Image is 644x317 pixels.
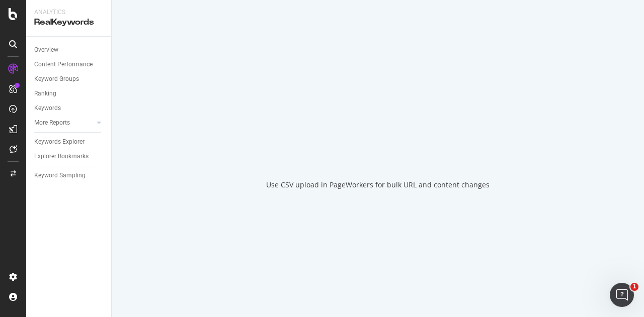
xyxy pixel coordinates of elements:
[34,170,104,181] a: Keyword Sampling
[34,151,104,162] a: Explorer Bookmarks
[34,170,86,181] div: Keyword Sampling
[266,180,490,190] div: Use CSV upload in PageWorkers for bulk URL and content changes
[34,103,61,114] div: Keywords
[34,59,104,70] a: Content Performance
[34,137,104,147] a: Keywords Explorer
[34,45,58,55] div: Overview
[610,283,634,307] iframe: Intercom live chat
[34,118,94,128] a: More Reports
[34,88,104,99] a: Ranking
[34,88,56,99] div: Ranking
[34,137,85,147] div: Keywords Explorer
[34,74,104,84] a: Keyword Groups
[342,128,414,164] div: animation
[34,151,89,162] div: Explorer Bookmarks
[34,59,93,70] div: Content Performance
[34,103,104,114] a: Keywords
[34,45,104,55] a: Overview
[34,17,103,28] div: RealKeywords
[34,118,70,128] div: More Reports
[34,8,103,17] div: Analytics
[34,74,79,84] div: Keyword Groups
[630,283,638,291] span: 1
